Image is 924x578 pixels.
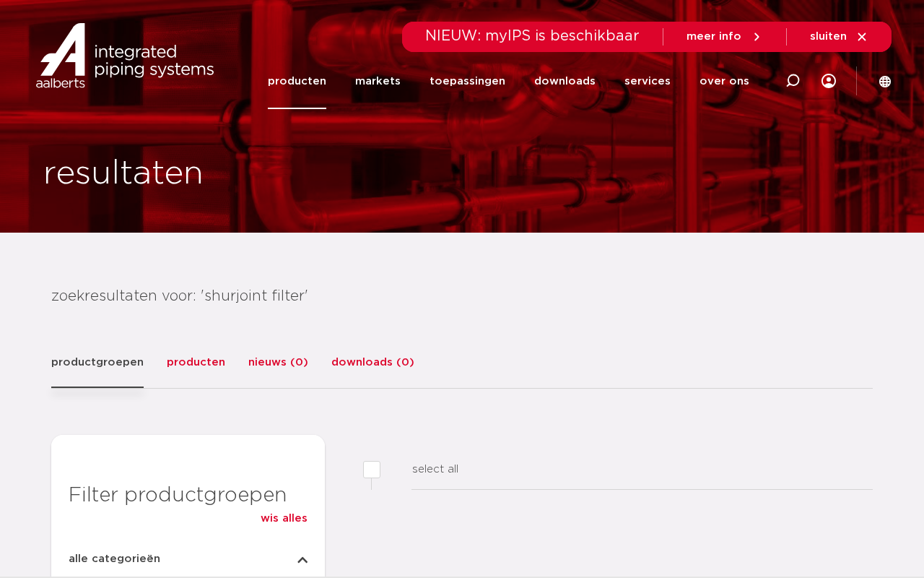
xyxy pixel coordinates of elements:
[425,29,640,43] span: NIEUW: myIPS is beschikbaar
[810,30,868,43] a: sluiten
[699,53,749,109] a: over ons
[687,30,763,43] a: meer info
[534,53,596,109] a: downloads
[261,513,308,524] span: wis alles
[69,551,160,568] span: alle categorieën
[261,510,308,527] a: wis alles
[248,354,308,388] a: nieuws (0)
[268,53,326,109] a: producten
[69,551,308,568] button: alle categorieën
[821,65,836,97] div: my IPS
[687,31,741,42] span: meer info
[43,151,204,197] h1: resultaten
[268,53,749,109] nav: Menu
[355,53,401,109] a: markets
[51,285,873,308] h4: zoekresultaten voor: 'shurjoint filter'
[167,354,225,388] a: producten
[51,354,144,388] a: productgroepen
[69,481,308,510] h3: Filter productgroepen
[363,461,380,478] input: select all
[331,354,414,388] a: downloads (0)
[430,53,505,109] a: toepassingen
[810,31,847,42] span: sluiten
[363,461,458,478] label: select all
[624,53,671,109] a: services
